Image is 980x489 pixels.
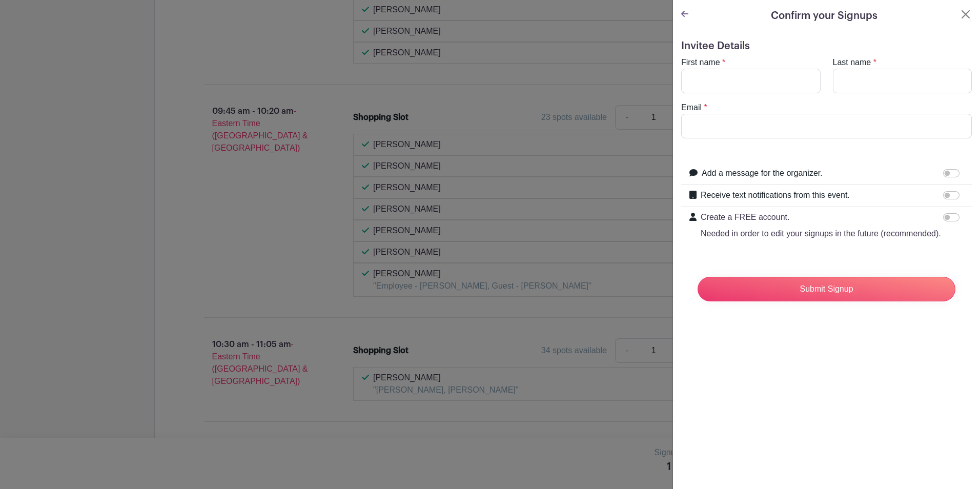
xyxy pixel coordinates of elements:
button: Close [959,8,972,21]
h5: Invitee Details [681,40,972,52]
input: Submit Signup [698,277,955,301]
label: Receive text notifications from this event. [701,189,850,201]
h5: Confirm your Signups [771,8,877,24]
label: Email [681,101,702,114]
label: First name [681,56,720,69]
label: Last name [833,56,871,69]
label: Add a message for the organizer. [702,167,823,179]
p: Create a FREE account. [701,211,941,223]
p: Needed in order to edit your signups in the future (recommended). [701,228,941,240]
